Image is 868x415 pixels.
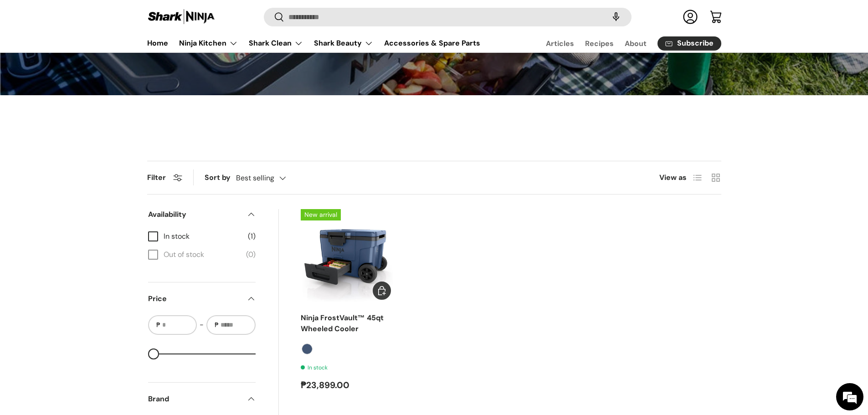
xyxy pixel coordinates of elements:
a: Articles [546,35,574,52]
summary: Price [148,282,256,315]
summary: Availability [148,198,256,231]
label: Sort by [205,172,236,183]
span: In stock [164,231,242,242]
a: Home [147,34,168,52]
span: Out of stock [164,249,241,260]
button: Best selling [236,170,304,186]
span: Filter [147,173,166,182]
span: Availability [148,209,241,220]
button: Filter [147,173,182,182]
nav: Primary [147,34,480,52]
a: Ninja FrostVault™ 45qt Wheeled Cooler [301,313,384,333]
summary: Shark Beauty [308,34,379,52]
span: Brand [148,394,241,405]
span: Subscribe [677,40,714,47]
a: Subscribe [657,36,721,51]
a: Accessories & Spare Parts [384,34,480,52]
span: (1) [248,231,256,242]
span: New arrival [301,209,341,220]
img: Shark Ninja Philippines [147,8,216,26]
span: Price [148,293,241,304]
summary: Shark Clean [243,34,308,52]
summary: Ninja Kitchen [174,34,243,52]
span: ₱ [155,320,161,330]
span: - [200,319,204,330]
span: View as [659,172,687,183]
span: (0) [246,249,256,260]
a: Recipes [585,35,614,52]
nav: Secondary [524,34,721,52]
speech-search-button: Search by voice [601,7,631,27]
a: About [625,35,647,52]
span: ₱ [214,320,220,330]
img: ninja-frost-vault-high-capacity-wheeled-cooler-full-view-sharkninja-philippines [301,209,395,303]
span: Best selling [236,174,274,182]
label: Lakeshore Blue [302,343,313,354]
a: Ninja FrostVault™ 45qt Wheeled Cooler [301,209,395,303]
